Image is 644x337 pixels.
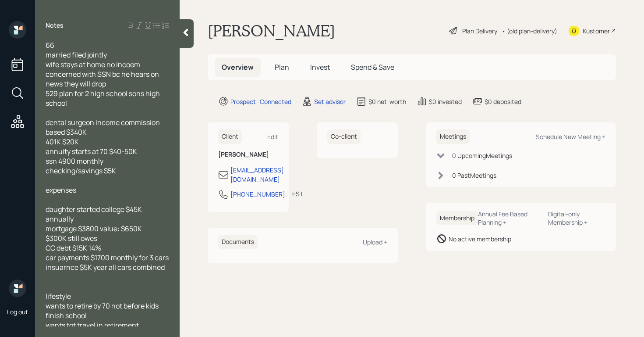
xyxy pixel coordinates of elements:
div: Upload + [363,238,387,246]
span: expenses [46,185,76,195]
span: 401K $20K [46,137,79,147]
div: 0 Upcoming Meeting s [452,151,512,160]
div: $0 invested [429,97,462,106]
div: Prospect · Connected [230,97,291,106]
h6: Client [218,129,242,144]
div: Kustomer [583,26,610,36]
img: retirable_logo.png [9,280,26,297]
div: $0 net-worth [368,97,406,106]
div: Annual Fee Based Planning + [478,210,541,226]
h6: Documents [218,235,258,249]
h6: Membership [436,211,478,226]
span: $300K still owes [46,233,97,243]
div: EST [292,189,303,198]
span: mortgage $3800 value: $650K [46,224,142,233]
span: 66 [46,40,54,50]
div: [PHONE_NUMBER] [230,190,285,199]
div: Edit [267,133,278,141]
h6: [PERSON_NAME] [218,151,278,158]
h6: Meetings [436,129,470,144]
div: • (old plan-delivery) [502,26,557,36]
span: wife stays at home no incoem [46,60,140,69]
span: car payments $1700 monthly for 3 cars [46,253,169,262]
span: wants to retire by 70 not before kids finish school [46,301,160,320]
span: daughter started college $45K annually [46,204,143,224]
span: CC debt $15K 14% [46,243,101,253]
h6: Co-client [327,129,361,144]
div: Schedule New Meeting + [536,133,605,141]
span: dental surgeon income commission based $340K [46,118,161,137]
div: $0 deposited [485,97,521,106]
div: Set advisor [314,97,346,106]
span: checking/savings $5K [46,166,116,176]
span: insuarnce $5K year all cars combined [46,262,165,272]
label: Notes [46,21,64,30]
span: married filed jointly [46,50,107,60]
div: No active membership [449,234,511,244]
span: annuity starts at 70 $40-50K [46,147,137,156]
span: Spend & Save [351,62,394,72]
span: concerned with SSN bc he hears on news they will drop [46,69,160,89]
span: 529 plan for 2 high school sons high school [46,89,161,108]
span: lifestyle [46,291,71,301]
div: [EMAIL_ADDRESS][DOMAIN_NAME] [230,165,284,184]
div: Plan Delivery [462,26,497,36]
div: Digital-only Membership + [548,210,605,226]
span: Invest [310,62,330,72]
span: ssn 4900 monthly [46,156,103,166]
span: Plan [275,62,289,72]
div: Log out [7,308,28,316]
h1: [PERSON_NAME] [208,21,335,40]
span: Overview [222,62,254,72]
div: 0 Past Meeting s [452,171,496,180]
